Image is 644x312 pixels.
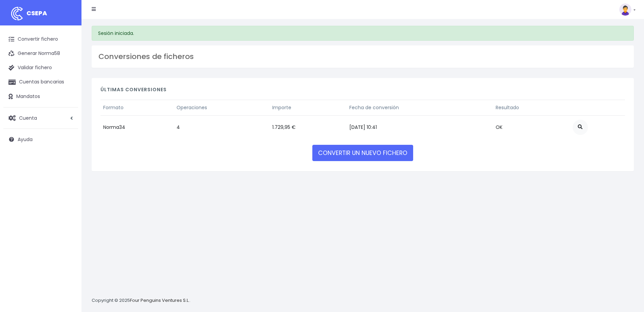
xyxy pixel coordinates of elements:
[3,61,78,75] a: Validar fichero
[270,100,346,115] th: Importe
[3,46,78,61] a: Generar Norma58
[130,297,189,304] a: Four Penguins Ventures S.L.
[3,90,78,104] a: Mandatos
[8,5,25,22] img: logo
[493,115,570,139] td: OK
[174,100,270,115] th: Operaciones
[100,115,174,139] td: Norma34
[18,136,33,143] span: Ayuda
[3,132,78,147] a: Ayuda
[100,87,625,96] h4: Últimas conversiones
[26,9,47,17] span: CSEPA
[92,26,634,41] div: Sesión iniciada.
[92,297,190,304] p: Copyright © 2025 .
[312,145,413,161] a: CONVERTIR UN NUEVO FICHERO
[493,100,570,115] th: Resultado
[174,115,270,139] td: 4
[3,32,78,46] a: Convertir fichero
[3,111,78,125] a: Cuenta
[347,100,493,115] th: Fecha de conversión
[347,115,493,139] td: [DATE] 10:41
[270,115,346,139] td: 1.729,95 €
[98,52,627,61] h3: Conversiones de ficheros
[100,100,174,115] th: Formato
[3,75,78,89] a: Cuentas bancarias
[19,114,37,121] span: Cuenta
[619,3,631,16] img: profile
